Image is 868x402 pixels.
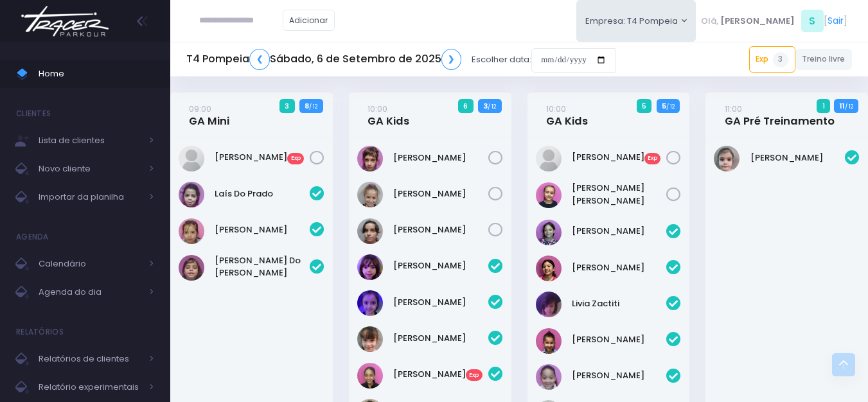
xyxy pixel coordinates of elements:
span: [PERSON_NAME] [720,15,795,28]
strong: 5 [662,101,666,111]
a: [PERSON_NAME]Exp [572,151,667,164]
span: Olá, [701,15,718,28]
img: Cecília Mello [357,182,383,207]
span: Exp [287,153,304,164]
span: Home [39,66,154,82]
a: Exp3 [749,46,795,72]
a: Sair [828,14,844,28]
h4: Clientes [16,101,51,127]
span: S [801,10,824,32]
a: 10:00GA Kids [546,102,588,128]
small: / 12 [666,103,675,110]
small: / 12 [309,103,317,110]
a: [PERSON_NAME] [572,333,667,346]
a: [PERSON_NAME] [393,259,488,272]
small: / 12 [488,103,496,110]
img: Alice Ouafa [357,254,383,280]
img: Luísa do Prado Pereira Alves [179,255,204,281]
small: / 12 [845,103,853,110]
a: [PERSON_NAME] [393,332,488,345]
span: Relatórios de clientes [39,351,141,367]
a: [PERSON_NAME] [393,152,488,164]
strong: 8 [305,101,309,111]
a: [PERSON_NAME] [572,225,667,238]
img: Alice Terra [536,146,562,171]
span: Lista de clientes [39,132,141,149]
img: Luísa Veludo Uchôa [179,218,204,244]
h5: T4 Pompeia Sábado, 6 de Setembro de 2025 [186,49,461,70]
img: Carmen Borga Le Guevellou [357,146,383,171]
a: Adicionar [283,10,335,31]
span: Novo cliente [39,161,141,177]
span: 3 [279,99,295,113]
a: [PERSON_NAME] [215,223,310,236]
div: Escolher data: [186,45,616,74]
span: 3 [773,52,788,67]
a: [PERSON_NAME] [PERSON_NAME] [572,182,667,207]
a: 09:00GA Mini [189,102,229,128]
a: 10:00GA Kids [368,102,409,128]
strong: 3 [483,101,488,111]
div: [ ] [696,6,852,35]
a: [PERSON_NAME] [393,188,488,200]
h4: Agenda [16,224,49,250]
a: ❮ [249,49,270,70]
img: Helena Mendes Leone [357,290,383,316]
img: Manuela goncalves da silva [179,146,204,171]
span: Calendário [39,256,141,272]
a: [PERSON_NAME] [572,261,667,274]
img: Maria Júlia Santos Spada [536,182,562,208]
span: Relatório experimentais [39,379,141,396]
a: Laís Do Prado [215,188,310,200]
span: 1 [817,99,830,113]
img: Livia Zactiti Jobim [536,292,562,317]
small: 09:00 [189,103,211,115]
h4: Relatórios [16,319,64,345]
img: Luiza Marassá de Oliveira [357,363,383,389]
img: Irene Zylbersztajn de Sá [536,220,562,245]
a: Livia Zactiti [572,297,667,310]
span: 6 [458,99,474,113]
a: [PERSON_NAME] [572,369,667,382]
a: [PERSON_NAME] [393,223,488,236]
span: Agenda do dia [39,284,141,301]
img: Brunna Mateus De Paulo Alves [714,146,740,171]
span: Exp [644,153,661,164]
span: Importar da planilha [39,189,141,205]
span: 5 [637,99,652,113]
span: Exp [466,369,483,381]
a: Treino livre [795,49,853,70]
small: 10:00 [546,103,566,115]
a: [PERSON_NAME] [393,296,488,309]
img: Isabela Sandes [536,256,562,281]
a: [PERSON_NAME] [750,152,846,164]
img: Helena Zanchetta [357,326,383,352]
small: 10:00 [368,103,387,115]
a: [PERSON_NAME]Exp [215,151,310,164]
strong: 11 [840,101,845,111]
small: 11:00 [725,103,742,115]
img: STELLA ARAUJO LAGUNA [536,328,562,354]
img: Luiza Lobello Demônaco [357,218,383,244]
img: Sofia Sandes [536,364,562,390]
a: 11:00GA Pré Treinamento [725,102,835,128]
a: [PERSON_NAME] Do [PERSON_NAME] [215,254,310,279]
a: [PERSON_NAME]Exp [393,368,488,381]
img: Laís do Prado Pereira Alves [179,182,204,207]
a: ❯ [441,49,462,70]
